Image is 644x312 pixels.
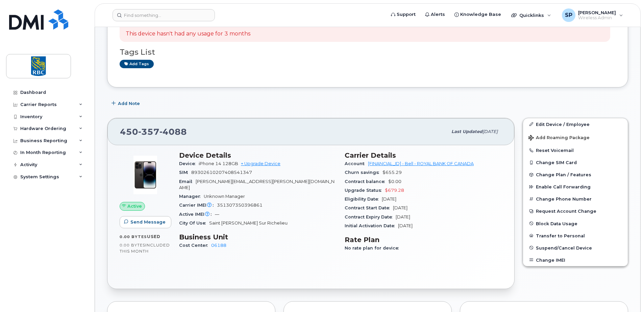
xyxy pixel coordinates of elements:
span: 0.00 Bytes [120,234,147,239]
span: Add Note [118,100,140,107]
span: [PERSON_NAME] [578,10,616,15]
span: $0.00 [388,179,401,184]
h3: Carrier Details [345,151,502,159]
span: [DATE] [398,223,413,228]
span: Active [127,203,142,209]
p: This device hasn't had any usage for 3 months [126,30,250,38]
h3: Device Details [179,151,337,159]
span: Change Plan / Features [536,172,591,177]
a: Alerts [420,8,450,21]
span: Churn savings [345,170,382,175]
span: Contract Expiry Date [345,214,396,219]
a: Knowledge Base [450,8,506,21]
button: Suspend/Cancel Device [523,242,628,254]
span: Upgrade Status [345,188,385,193]
a: + Upgrade Device [241,161,280,166]
h3: Rate Plan [345,236,502,244]
span: 450 [120,127,187,137]
span: used [147,234,160,239]
span: Email [179,179,196,184]
span: Cost Center [179,243,211,248]
span: Knowledge Base [460,11,501,18]
span: [DATE] [393,205,407,210]
span: City Of Use [179,220,209,226]
span: Contract balance [345,179,388,184]
span: Device [179,161,199,166]
a: 06188 [211,243,226,248]
span: 89302610207408541347 [191,170,252,175]
span: Saint [PERSON_NAME] Sur Richelieu [209,220,288,226]
button: Add Note [107,98,146,110]
button: Change IMEI [523,254,628,266]
span: Wireless Admin [578,15,616,21]
span: No rate plan for device [345,245,402,251]
button: Enable Call Forwarding [523,181,628,193]
span: Contract Start Date [345,205,393,210]
span: Initial Activation Date [345,223,398,228]
span: Enable Call Forwarding [536,184,591,189]
span: iPhone 14 128GB [199,161,238,166]
button: Change Plan / Features [523,168,628,181]
a: Add tags [120,60,154,68]
span: Unknown Manager [204,194,245,199]
a: Edit Device / Employee [523,118,628,130]
span: 0.00 Bytes [120,243,145,248]
span: — [215,212,219,217]
h3: Business Unit [179,233,337,241]
button: Change Phone Number [523,193,628,205]
span: Account [345,161,368,166]
div: Savan Patel [557,8,628,22]
span: [DATE] [482,129,498,134]
h3: Tags List [120,48,616,56]
span: $679.28 [385,188,404,193]
span: SP [565,11,572,19]
span: SIM [179,170,191,175]
button: Block Data Usage [523,217,628,230]
span: 351307350396861 [217,203,263,208]
button: Reset Voicemail [523,144,628,156]
span: Add Roaming Package [528,135,590,141]
a: [FINANCIAL_ID] - Bell - ROYAL BANK OF CANADA [368,161,474,166]
span: 4088 [159,127,187,137]
span: Eligibility Date [345,197,382,202]
button: Add Roaming Package [523,130,628,144]
span: [PERSON_NAME][EMAIL_ADDRESS][PERSON_NAME][DOMAIN_NAME] [179,179,335,190]
span: Last updated [451,129,482,134]
span: Send Message [130,219,166,225]
button: Change SIM Card [523,156,628,168]
span: $655.29 [382,170,402,175]
span: [DATE] [382,197,396,202]
img: image20231002-3703462-njx0qo.jpeg [125,155,166,195]
a: Support [386,8,420,21]
input: Find something... [113,9,215,21]
button: Transfer to Personal [523,230,628,242]
span: Alerts [431,11,445,18]
span: Active IMEI [179,212,215,217]
span: Manager [179,194,204,199]
div: Quicklinks [506,8,556,22]
span: [DATE] [396,214,410,219]
span: Quicklinks [519,12,544,18]
button: Request Account Change [523,205,628,217]
button: Send Message [120,216,171,228]
span: Support [397,11,416,18]
span: Suspend/Cancel Device [536,245,592,250]
span: 357 [138,127,159,137]
span: Carrier IMEI [179,203,217,208]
